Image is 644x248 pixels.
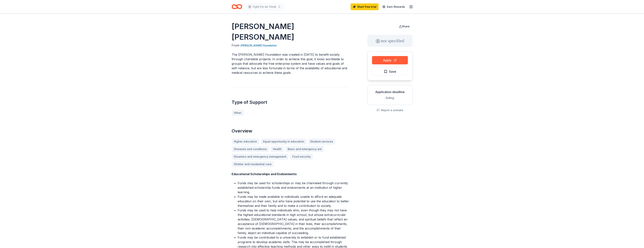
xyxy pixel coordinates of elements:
li: Funds may be made available to individuals unable to afford an adequate education on their own, b... [238,194,349,208]
button: Fight For Air Climb [245,3,284,11]
a: Start free trial [351,3,379,10]
strong: Educational Scholarships and Endowments [232,172,297,176]
h1: [PERSON_NAME] [PERSON_NAME] [232,21,349,42]
button: Share [396,23,413,30]
div: From [232,43,349,48]
a: [PERSON_NAME] Foundation [240,43,276,48]
div: Rolling [371,96,409,100]
span: Share [402,25,410,28]
li: Funds may be used to help individuals who, even though they may not have the highest educational ... [238,208,349,235]
p: The [PERSON_NAME] Foundation was created in [DATE] to benefit society through charitable projects... [232,52,349,75]
div: not specified [367,35,413,47]
h2: Type of Support [232,99,349,105]
h2: Overview [232,128,349,134]
span: Save [389,69,396,74]
span: Fight For Air Climb [253,5,276,9]
button: Report a mistake [377,108,403,112]
a: Home [232,2,242,11]
a: Earn Rewards [380,3,407,10]
button: Apply [372,56,408,64]
button: Save [372,67,408,76]
div: Application deadline [371,90,409,94]
a: Other [232,110,244,116]
li: Funds may be used for scholarships or may be channeled through currently established scholarship ... [238,181,349,194]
